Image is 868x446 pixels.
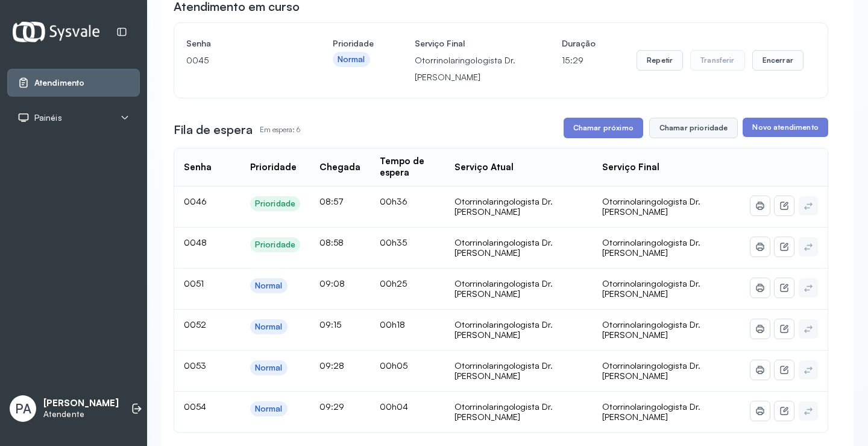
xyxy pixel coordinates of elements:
[319,319,341,330] span: 09:15
[380,156,435,179] div: Tempo de espera
[333,35,374,52] h4: Prioridade
[43,409,119,419] p: Atendente
[752,50,804,71] button: Encerrar
[602,162,659,173] div: Serviço Final
[184,278,204,288] span: 0051
[34,113,62,123] span: Painéis
[255,281,283,291] div: Normal
[184,401,206,412] span: 0054
[380,360,407,371] span: 00h05
[184,360,206,371] span: 0053
[637,50,683,71] button: Repetir
[454,237,583,258] div: Otorrinolaringologista Dr. [PERSON_NAME]
[255,404,283,414] div: Normal
[602,401,700,422] span: Otorrinolaringologista Dr. [PERSON_NAME]
[454,360,583,381] div: Otorrinolaringologista Dr. [PERSON_NAME]
[255,322,283,332] div: Normal
[13,22,99,42] img: Logotipo do estabelecimento
[255,363,283,373] div: Normal
[454,196,583,217] div: Otorrinolaringologista Dr. [PERSON_NAME]
[319,360,344,371] span: 09:28
[186,52,292,69] p: 0045
[255,199,295,209] div: Prioridade
[319,237,344,247] span: 08:58
[562,35,596,52] h4: Duração
[602,360,700,381] span: Otorrinolaringologista Dr. [PERSON_NAME]
[174,121,253,138] h3: Fila de espera
[380,319,405,330] span: 00h18
[454,278,583,299] div: Otorrinolaringologista Dr. [PERSON_NAME]
[184,162,212,173] div: Senha
[319,401,344,412] span: 09:29
[415,52,521,86] p: Otorrinolaringologista Dr. [PERSON_NAME]
[602,278,700,299] span: Otorrinolaringologista Dr. [PERSON_NAME]
[255,240,295,250] div: Prioridade
[562,52,596,69] p: 15:29
[184,319,206,330] span: 0052
[380,278,407,288] span: 00h25
[454,319,583,340] div: Otorrinolaringologista Dr. [PERSON_NAME]
[319,196,344,206] span: 08:57
[415,35,521,52] h4: Serviço Final
[319,278,345,288] span: 09:08
[43,398,119,409] p: [PERSON_NAME]
[17,77,130,89] a: Atendimento
[649,118,738,138] button: Chamar prioridade
[338,54,365,65] div: Normal
[319,162,360,173] div: Chegada
[564,118,643,138] button: Chamar próximo
[743,118,828,137] button: Novo atendimento
[260,121,300,138] p: Em espera: 6
[184,196,207,206] span: 0046
[186,35,292,52] h4: Senha
[250,162,297,173] div: Prioridade
[602,196,700,217] span: Otorrinolaringologista Dr. [PERSON_NAME]
[184,237,207,247] span: 0048
[34,78,84,88] span: Atendimento
[380,237,407,247] span: 00h35
[602,319,700,340] span: Otorrinolaringologista Dr. [PERSON_NAME]
[690,50,745,71] button: Transferir
[454,162,514,173] div: Serviço Atual
[454,401,583,422] div: Otorrinolaringologista Dr. [PERSON_NAME]
[380,196,407,206] span: 00h36
[380,401,408,412] span: 00h04
[602,237,700,258] span: Otorrinolaringologista Dr. [PERSON_NAME]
